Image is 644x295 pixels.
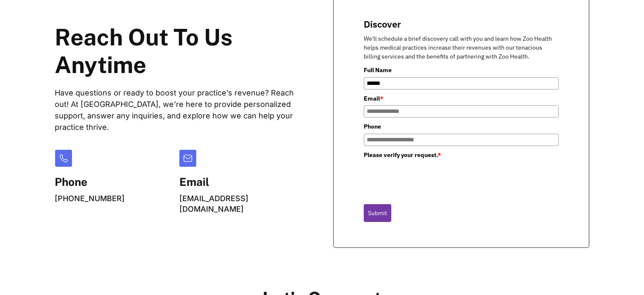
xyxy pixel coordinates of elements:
[55,87,297,133] p: Have questions or ready to boost your practice’s revenue? Reach out! At [GEOGRAPHIC_DATA], we’re ...
[364,18,559,30] title: Discover
[55,175,125,188] h5: Phone
[364,94,559,103] label: Email
[364,204,391,222] button: Submit
[364,65,559,75] label: Full Name
[179,175,297,188] h5: Email
[364,122,559,131] label: Phone
[364,150,559,160] label: Please verify your request.
[55,24,297,79] h2: Reach Out To Us Anytime
[364,34,559,61] p: We'll schedule a brief discovery call with you and learn how Zoo Health helps medical practices i...
[179,194,248,214] a: [EMAIL_ADDRESS][DOMAIN_NAME]
[55,194,125,203] a: [PHONE_NUMBER]
[364,162,493,195] iframe: reCAPTCHA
